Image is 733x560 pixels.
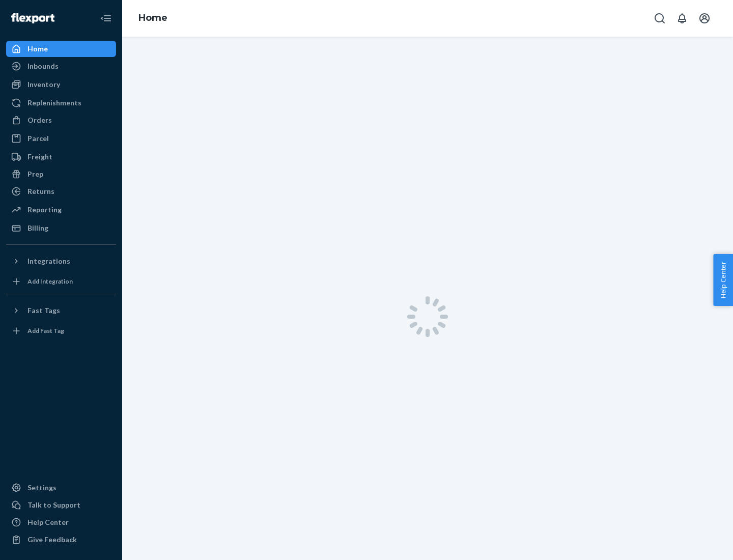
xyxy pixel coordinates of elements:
button: Give Feedback [6,531,116,548]
div: Returns [27,186,54,197]
div: Billing [27,223,48,233]
div: Integrations [27,256,70,266]
a: Billing [6,220,116,236]
div: Help Center [27,517,69,527]
div: Reporting [27,205,62,215]
button: Close Navigation [96,8,116,29]
a: Home [138,12,167,23]
div: Inbounds [27,61,59,71]
a: Inventory [6,76,116,93]
div: Inventory [27,79,60,90]
div: Home [27,44,48,54]
a: Home [6,41,116,57]
div: Fast Tags [27,305,60,316]
a: Freight [6,149,116,165]
button: Integrations [6,253,116,269]
button: Open account menu [694,8,715,29]
div: Settings [27,483,57,493]
div: Prep [27,169,43,179]
ol: breadcrumbs [130,4,176,33]
a: Add Integration [6,273,116,290]
div: Replenishments [27,98,81,108]
div: Orders [27,115,52,125]
a: Replenishments [6,95,116,111]
div: Freight [27,152,52,162]
div: Add Fast Tag [27,326,64,335]
button: Help Center [713,254,733,306]
a: Settings [6,480,116,496]
a: Parcel [6,130,116,147]
div: Give Feedback [27,535,77,545]
a: Orders [6,112,116,128]
button: Fast Tags [6,302,116,319]
a: Reporting [6,202,116,218]
button: Open notifications [672,8,692,29]
button: Open Search Box [650,8,670,29]
img: Flexport logo [11,13,54,23]
a: Add Fast Tag [6,323,116,339]
div: Add Integration [27,277,73,286]
a: Prep [6,166,116,182]
div: Talk to Support [27,500,80,510]
a: Inbounds [6,58,116,74]
a: Returns [6,183,116,200]
a: Talk to Support [6,497,116,513]
a: Help Center [6,514,116,530]
div: Parcel [27,133,49,144]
